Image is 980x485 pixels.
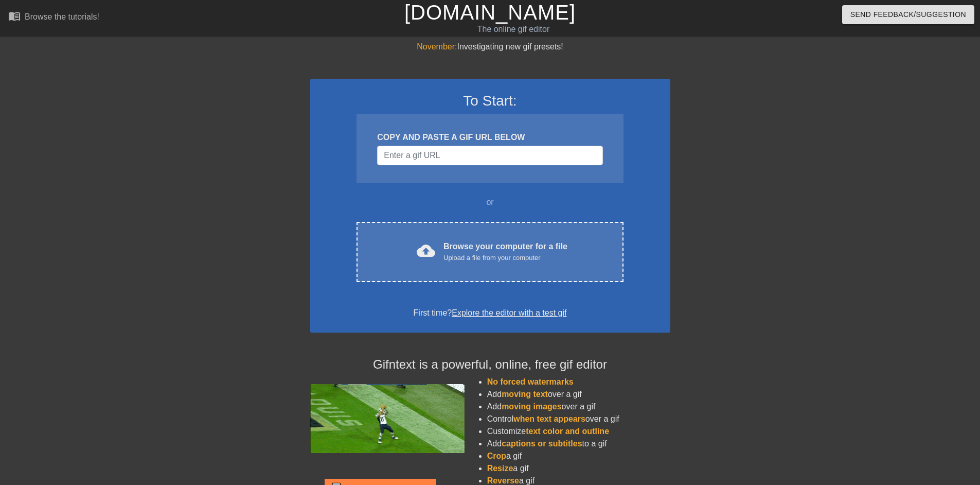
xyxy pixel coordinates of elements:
[452,308,566,317] a: Explore the editor with a test gif
[842,5,974,24] button: Send Feedback/Suggestion
[324,307,657,319] div: First time?
[502,390,548,399] span: moving text
[487,377,574,386] span: No forced watermarks
[502,402,561,411] span: moving images
[332,23,695,36] div: The online gif editor
[443,240,567,263] div: Browse your computer for a file
[526,427,609,436] span: text color and outline
[8,10,21,22] span: menu_book
[417,42,457,51] span: November:
[377,131,602,144] div: COPY AND PASTE A GIF URL BELOW
[443,253,567,263] div: Upload a file from your computer
[487,438,670,450] li: Add to a gif
[487,450,670,462] li: a gif
[502,439,582,448] span: captions or subtitles
[310,384,465,453] img: football_small.gif
[404,1,576,24] a: [DOMAIN_NAME]
[487,464,513,473] span: Resize
[850,8,966,21] span: Send Feedback/Suggestion
[487,413,670,425] li: Control over a gif
[324,92,657,110] h3: To Start:
[8,10,99,26] a: Browse the tutorials!
[487,401,670,413] li: Add over a gif
[310,357,670,372] h4: Gifntext is a powerful, online, free gif editor
[377,146,602,165] input: Username
[25,12,99,21] div: Browse the tutorials!
[417,241,435,260] span: cloud_upload
[487,462,670,475] li: a gif
[487,452,506,460] span: Crop
[487,476,519,485] span: Reverse
[337,196,644,209] div: or
[487,388,670,401] li: Add over a gif
[487,425,670,438] li: Customize
[310,41,670,53] div: Investigating new gif presets!
[513,414,585,423] span: when text appears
